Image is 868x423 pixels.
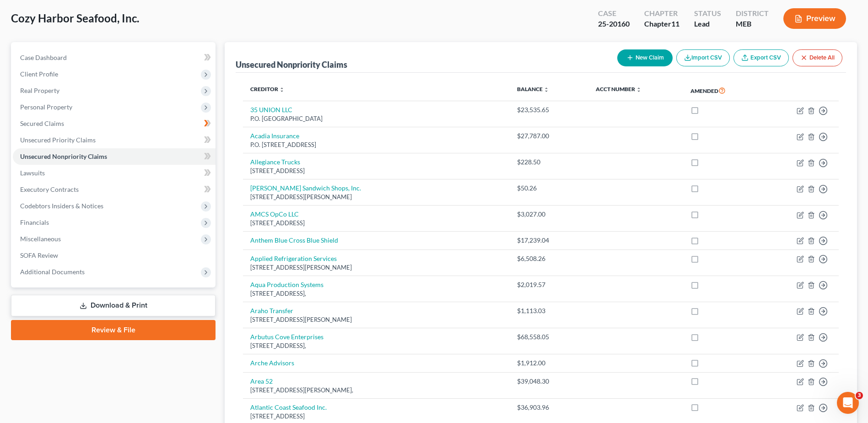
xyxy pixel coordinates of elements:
[517,377,581,386] div: $39,048.30
[544,87,549,92] i: unfold_more
[20,235,61,243] span: Miscellaneous
[733,49,789,66] a: Export CSV
[683,80,761,101] th: Amended
[694,19,721,29] div: Lead
[837,392,859,414] iframe: Intercom live chat
[250,114,502,123] div: P.O. [GEOGRAPHIC_DATA]
[856,392,863,399] span: 3
[13,132,216,148] a: Unsecured Priority Claims
[11,11,139,25] span: Cozy Harbor Seafood, Inc.
[596,86,642,92] a: Acct Number unfold_more
[20,169,45,177] span: Lawsuits
[13,148,216,165] a: Unsecured Nonpriority Claims
[250,210,299,218] a: AMCS OpCo LLC
[250,263,502,272] div: [STREET_ADDRESS][PERSON_NAME]
[13,247,216,264] a: SOFA Review
[598,19,630,29] div: 25-20160
[13,49,216,66] a: Case Dashboard
[250,386,502,395] div: [STREET_ADDRESS][PERSON_NAME],
[644,19,679,29] div: Chapter
[20,54,67,61] span: Case Dashboard
[279,87,285,92] i: unfold_more
[20,218,49,226] span: Financials
[517,184,581,193] div: $50.26
[20,152,107,160] span: Unsecured Nonpriority Claims
[250,184,361,192] a: [PERSON_NAME] Sandwich Shops, Inc.
[250,167,502,175] div: [STREET_ADDRESS]
[20,185,79,193] span: Executory Contracts
[517,332,581,342] div: $68,558.05
[250,236,338,244] a: Anthem Blue Cross Blue Shield
[20,70,58,78] span: Client Profile
[250,342,502,350] div: [STREET_ADDRESS],
[517,105,581,114] div: $23,535.65
[783,8,846,29] button: Preview
[517,358,581,368] div: $1,912.00
[617,49,673,66] button: New Claim
[13,115,216,132] a: Secured Claims
[20,268,85,276] span: Additional Documents
[250,359,294,367] a: Arche Advisors
[517,157,581,167] div: $228.50
[20,87,59,94] span: Real Property
[250,106,292,114] a: 35 UNION LLC
[517,236,581,245] div: $17,239.04
[598,8,630,19] div: Case
[736,19,769,29] div: MEB
[250,158,300,166] a: Allegiance Trucks
[13,165,216,181] a: Lawsuits
[250,132,299,140] a: Acadia Insurance
[517,254,581,263] div: $6,508.26
[236,59,347,70] div: Unsecured Nonpriority Claims
[250,141,502,149] div: P.O. [STREET_ADDRESS]
[13,181,216,198] a: Executory Contracts
[20,103,72,111] span: Personal Property
[11,295,216,316] a: Download & Print
[250,255,337,262] a: Applied Refrigeration Services
[250,333,323,341] a: Arbutus Cove Enterprises
[736,8,769,19] div: District
[636,87,642,92] i: unfold_more
[517,280,581,289] div: $2,019.57
[250,86,285,92] a: Creditor unfold_more
[694,8,721,19] div: Status
[250,315,502,324] div: [STREET_ADDRESS][PERSON_NAME]
[11,320,216,340] a: Review & File
[250,412,502,421] div: [STREET_ADDRESS]
[20,119,64,127] span: Secured Claims
[20,202,103,210] span: Codebtors Insiders & Notices
[517,86,549,92] a: Balance unfold_more
[250,281,323,288] a: Aqua Production Systems
[250,219,502,228] div: [STREET_ADDRESS]
[517,403,581,412] div: $36,903.96
[250,307,293,315] a: Araho Transfer
[250,289,502,298] div: [STREET_ADDRESS],
[793,49,842,66] button: Delete All
[20,251,58,259] span: SOFA Review
[517,210,581,219] div: $3,027.00
[20,136,96,144] span: Unsecured Priority Claims
[517,306,581,315] div: $1,113.03
[250,377,273,385] a: Area 52
[517,131,581,141] div: $27,787.00
[671,19,679,28] span: 11
[250,403,327,411] a: Atlantic Coast Seafood Inc.
[644,8,679,19] div: Chapter
[250,193,502,201] div: [STREET_ADDRESS][PERSON_NAME]
[676,49,730,66] button: Import CSV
